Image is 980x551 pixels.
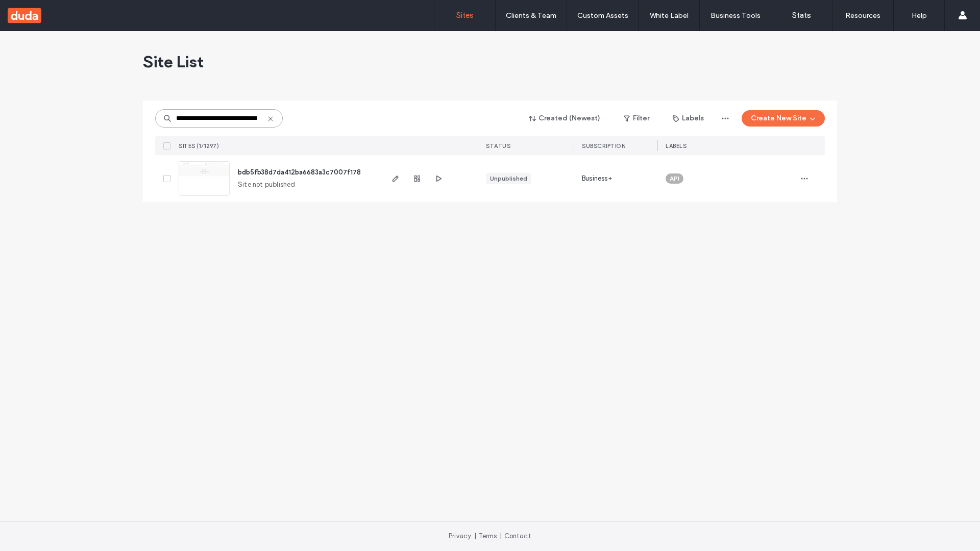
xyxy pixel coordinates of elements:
[238,180,296,190] span: Site not published
[479,532,497,540] a: Terms
[664,110,713,127] button: Labels
[666,142,687,149] span: LABELS
[912,11,927,20] label: Help
[449,532,471,540] a: Privacy
[506,11,556,20] label: Clients & Team
[582,142,625,149] span: SUBSCRIPTION
[179,142,219,149] span: SITES (1/1297)
[614,110,659,127] button: Filter
[238,168,361,176] a: bdb5fb38d7da412ba6683a3c7007f178
[650,11,689,20] label: White Label
[486,142,510,149] span: STATUS
[504,532,531,540] a: Contact
[474,532,476,540] span: |
[742,110,825,127] button: Create New Site
[845,11,880,20] label: Resources
[143,52,204,72] span: Site List
[670,174,679,183] span: API
[582,173,612,184] span: Business+
[490,174,527,183] div: Unpublished
[456,11,474,20] label: Sites
[26,7,47,16] span: Help
[710,11,761,20] label: Business Tools
[792,11,811,20] label: Stats
[500,532,502,540] span: |
[520,110,609,127] button: Created (Newest)
[577,11,628,20] label: Custom Assets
